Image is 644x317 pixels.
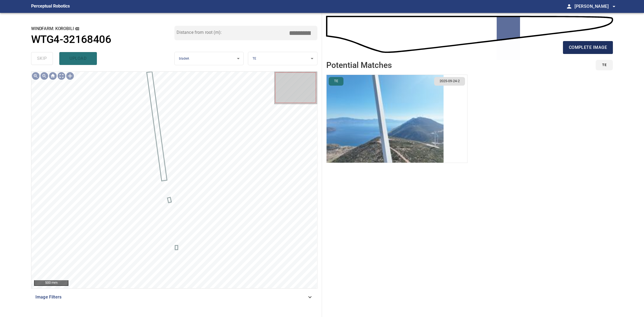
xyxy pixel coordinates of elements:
img: Zoom in [31,72,40,80]
h1: WTG4-32168406 [31,33,111,46]
div: Image Filters [31,291,317,304]
span: TE [602,62,606,68]
button: copy message details [74,26,80,32]
span: TE [331,79,341,84]
span: arrow_drop_down [611,3,617,10]
button: complete image [563,41,613,54]
div: bladeA [175,52,244,65]
span: 2025-09-24-2 [436,79,463,84]
div: TE [248,52,317,65]
img: KOROBILI/WTG4-32168406/2025-09-24-2/2025-09-24-10/inspectionData/image16wp21.jpg [327,75,444,163]
span: TE [253,57,256,60]
button: TE [596,60,613,70]
img: Toggle full page [57,72,66,80]
h2: windfarm: KOROBILI [31,26,174,32]
span: Image Filters [35,294,307,300]
img: Toggle selection [66,72,74,80]
div: id [592,60,613,70]
img: Zoom out [40,72,49,80]
h2: Potential Matches [326,61,392,70]
label: Distance from root (m): [177,30,222,35]
img: Go home [49,72,57,80]
span: complete image [569,44,607,51]
span: person [566,3,572,10]
button: [PERSON_NAME] [572,1,617,12]
a: WTG4-32168406 [31,33,174,46]
button: TE [329,77,343,86]
figcaption: Perceptual Robotics [31,2,70,11]
span: bladeA [179,57,189,60]
span: [PERSON_NAME] [575,3,617,10]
